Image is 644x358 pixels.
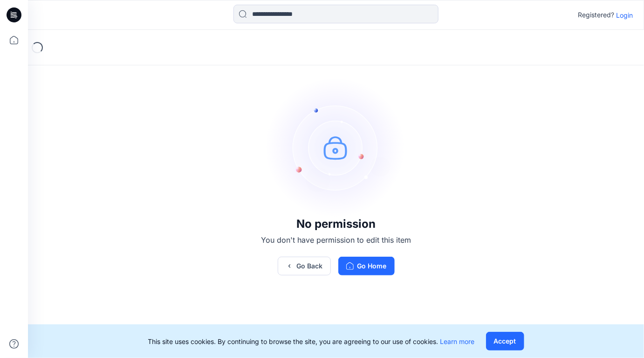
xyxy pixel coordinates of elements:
[486,332,524,351] button: Accept
[261,234,411,246] p: You don't have permission to edit this item
[148,337,475,346] p: This site uses cookies. By continuing to browse the site, you are agreeing to our use of cookies.
[261,218,411,231] h3: No permission
[278,257,331,275] button: Go Back
[266,77,406,218] img: no-perm.svg
[578,9,614,21] p: Registered?
[616,10,633,20] p: Login
[440,337,475,345] a: Learn more
[338,257,395,275] button: Go Home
